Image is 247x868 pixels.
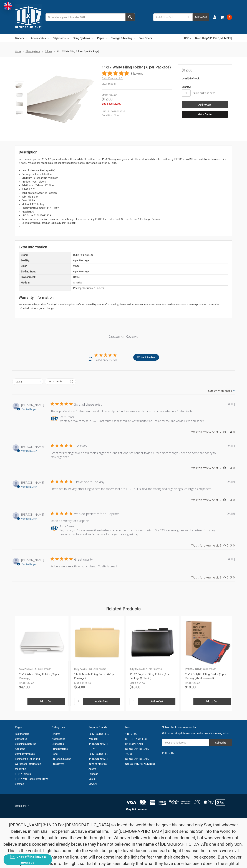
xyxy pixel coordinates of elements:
div: 0 [233,543,235,547]
a: Binders [52,732,60,735]
h5: Popular Brands [89,725,122,729]
div: 5 out of 5 stars [95,353,117,357]
p: We warranty the product for Six (6) months against defects caused by poor craftsmanship, defectiv... [19,303,228,310]
li: Unit of Measure: Package (PK) [22,169,228,172]
p: Get the latest updates on new products and upcoming sales [162,731,232,735]
div: 5 out of 5 stars [51,444,72,447]
div: 6 per Package [71,269,228,274]
div: Office [71,275,228,280]
a: Lapgear [89,772,98,775]
a: Shipping & Returns [15,742,36,745]
div: 0 [227,498,228,502]
h5: Info [125,725,158,729]
span: Folders [45,50,52,53]
span: Home [15,50,21,53]
div: Rating [15,380,22,383]
li: Package Includes: 6 Folders [22,172,228,176]
div: Store Owner [60,415,74,419]
a: ITOYA [89,747,95,750]
input: Add to Cart [83,698,120,705]
span: Chat offline leave a message [17,855,46,864]
h5: Subscribe to our newsletter [162,725,232,729]
button: This review was helpful [223,466,226,470]
a: Ruby Paulina LLC. [89,732,109,735]
div: Store Owner [60,525,74,528]
a: Accessories [52,737,65,740]
address: 11x17 Inc. [STREET_ADDRESS][PERSON_NAME] [GEOGRAPHIC_DATA] 75766 [GEOGRAPHIC_DATA] [125,731,158,761]
div: With media [218,389,232,392]
button: This review was not helpful [230,543,232,547]
button: This review was helpful [223,498,226,502]
a: Storage & Mailing [52,757,71,760]
a: Binders [15,34,27,42]
div: Color: [19,263,71,269]
h2: Description [19,149,228,155]
h2: Related Products [15,605,232,612]
div: Was this review helpful? [191,575,221,579]
span: $12.00 [113,102,121,105]
img: 11x17 White Filing Folder ( 6 per Package) [27,64,96,134]
div: 5 out of 5 stars [51,402,72,405]
a: Filing Systems [26,50,40,53]
a: 11x17 Polyfite Filing Folder (9 per Package)(Multicolored) [185,673,226,680]
div: Was this review helpful? [191,498,221,502]
img: 11x17 White Filing Folder ( 6 per Package) [16,82,23,90]
span: Verified Buyer [21,449,37,452]
span: $36.00 [137,682,145,685]
div: I have not found any [74,480,104,484]
p: Ruby Paulina LLC. [19,667,37,671]
li: Color: White [22,199,228,202]
img: duty and tax information for United Kingdom [4,2,12,10]
div: MSRP [19,682,26,685]
div: 0 [227,543,228,547]
span: Sort by: [208,389,217,392]
span: $12.00 [182,68,192,72]
span: $18.00 [185,685,196,689]
p: SKU: 563690 [203,667,216,671]
h5: Pages [15,725,48,729]
p: SKU: 563080 [38,667,51,671]
li: Special Order: No, product is usually kept in stock [22,221,228,225]
button: This review was helpful [223,543,226,547]
div: With media [49,380,62,383]
label: Quantity: [182,85,228,89]
button: This review was helpful [223,575,226,579]
a: Sitemap [15,782,24,785]
span: Verified Buyer [21,563,37,566]
div: 0 [227,575,228,579]
a: Accent [89,767,96,770]
span: $24.00 [109,94,117,97]
p: SKU: 563610 [149,667,162,671]
span: Vickie C. [21,513,44,517]
h5: Follow Us [162,751,232,755]
a: 11x17 White Filing Folder (60 per Package) [19,620,65,665]
button: Chat offline leave a message [4,854,52,865]
a: Ruby Paulina LLC. [102,77,123,80]
img: 11x17.com [15,4,42,31]
button: This review was not helpful [230,575,232,579]
p: © 2025 11x17 [15,804,122,808]
img: 11x17 Polyfite Filing Folder (9 per Package) (Red, Blue, & Black) [185,620,231,665]
a: Call us: [PHONE_NUMBER] [125,762,155,765]
a: Contact Us [15,737,27,740]
h2: Warranty Information [19,295,228,300]
a: 11x17 Wire Basket Desk Trays [15,777,48,780]
a: [PERSON_NAME] [89,757,108,760]
span: $12.00 [102,97,112,101]
span: Marleni J. [21,558,44,562]
input: Search by keyword, brand or SKU [46,13,135,21]
li: Return Information: You can return or exchange almost everything [DATE] for a full refund. See ou... [22,217,228,221]
p: [PERSON_NAME] [185,667,202,671]
a: 11x17 White Filing Folder (60 per Package) [19,673,59,680]
div: 0 [233,498,235,502]
div: 0 [227,466,228,470]
div: 0 [227,430,228,434]
div: Yes, thank you for your review these folders are perfect for blueprints and designs. Our CEO was ... [60,528,223,536]
p: Usually In-Stock [182,77,228,80]
span: $94.00 [26,682,34,685]
a: About Us [15,747,25,750]
a: 11x17 Manila Filing Folder (60 per Package) [74,673,116,680]
a: Wausau [89,737,98,740]
span: 11x17 White Filing Folder ( 6 per Package) [57,50,99,53]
